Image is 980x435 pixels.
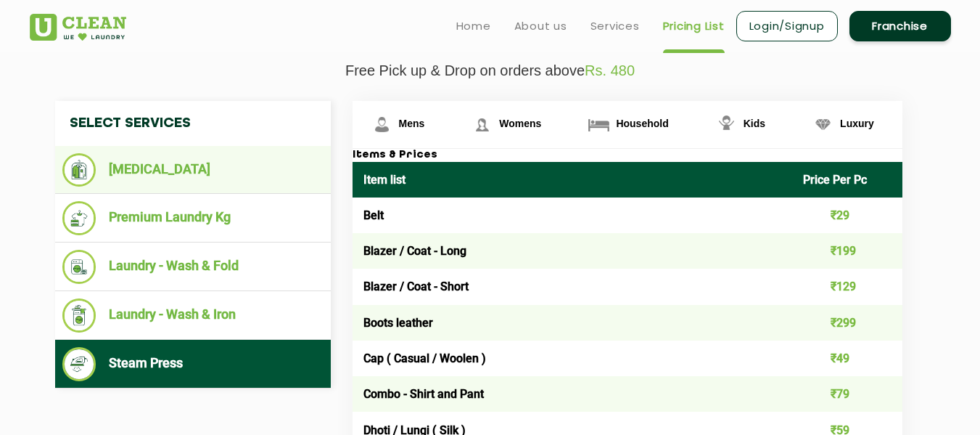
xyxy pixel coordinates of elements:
td: Belt [353,198,793,233]
h3: Items & Prices [353,149,902,162]
a: Login/Signup [736,11,838,41]
span: Mens [399,118,425,129]
td: ₹129 [792,269,902,304]
a: About us [514,17,567,35]
img: Household [586,112,612,137]
li: Laundry - Wash & Iron [62,298,324,333]
a: Pricing List [663,17,725,35]
img: Mens [369,112,395,137]
td: Boots leather [353,305,793,341]
li: Laundry - Wash & Fold [62,250,324,284]
a: Franchise [849,11,951,41]
td: Blazer / Coat - Short [353,269,793,304]
img: Premium Laundry Kg [62,201,96,235]
th: Item list [353,162,793,198]
td: ₹199 [792,233,902,269]
img: Kids [714,112,739,137]
img: Dry Cleaning [62,153,96,187]
td: ₹49 [792,341,902,376]
li: Steam Press [62,347,324,381]
img: UClean Laundry and Dry Cleaning [30,14,126,41]
p: Free Pick up & Drop on orders above [30,62,951,79]
td: ₹299 [792,305,902,341]
span: Kids [744,118,765,129]
img: Laundry - Wash & Fold [62,250,96,284]
li: Premium Laundry Kg [62,201,324,235]
td: Blazer / Coat - Long [353,233,793,269]
li: [MEDICAL_DATA] [62,153,324,187]
img: Luxury [810,112,836,137]
span: Rs. 480 [585,62,635,78]
a: Services [590,17,640,35]
img: Laundry - Wash & Iron [62,298,96,333]
th: Price Per Pc [792,162,902,198]
img: Womens [469,112,495,137]
span: Household [616,118,668,129]
span: Womens [499,118,541,129]
td: ₹79 [792,376,902,412]
img: Steam Press [62,347,96,381]
td: Combo - Shirt and Pant [353,376,793,412]
td: Cap ( Casual / Woolen ) [353,341,793,376]
td: ₹29 [792,198,902,233]
a: Home [456,17,491,35]
h4: Select Services [55,101,331,146]
span: Luxury [840,118,874,129]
